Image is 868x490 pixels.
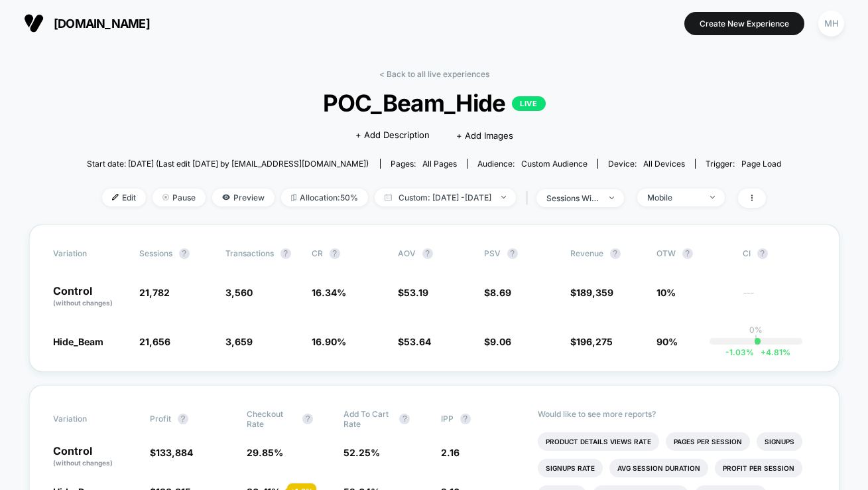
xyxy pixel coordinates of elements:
span: --- [743,289,816,308]
span: Page Load [741,159,781,169]
span: 8.69 [490,287,511,298]
span: + Add Images [456,130,513,141]
span: 4.81 % [754,347,790,357]
span: $ [150,447,193,458]
span: POC_Beam_Hide [121,89,747,117]
button: ? [422,248,433,259]
span: Variation [53,409,126,429]
span: 16.90 % [312,336,346,347]
div: Trigger: [706,159,781,169]
span: (without changes) [53,299,113,307]
span: + [761,347,766,357]
span: -1.03 % [725,347,754,357]
img: rebalance [291,194,296,201]
p: Would like to see more reports? [538,409,816,419]
button: ? [682,248,693,259]
span: (without changes) [53,459,113,467]
li: Signups [757,432,802,451]
span: PSV [484,248,501,258]
span: Custom Audience [521,159,588,169]
span: | [523,189,536,208]
span: 53.64 [404,336,431,347]
button: ? [610,248,621,259]
span: Add To Cart Rate [343,409,393,429]
button: Create New Experience [684,12,804,35]
img: end [710,196,715,199]
button: ? [757,248,768,259]
span: 2.16 [441,447,460,458]
li: Pages Per Session [666,432,750,451]
span: $ [398,336,431,347]
span: Device: [597,159,695,169]
span: 189,359 [576,287,613,298]
button: ? [178,414,188,424]
button: ? [460,414,471,424]
span: 10% [656,287,676,298]
span: $ [570,336,613,347]
span: Revenue [570,248,603,258]
span: all pages [422,159,457,169]
span: + Add Description [355,129,430,142]
span: $ [398,287,428,298]
span: Transactions [225,248,274,258]
span: 3,659 [225,336,253,347]
div: Audience: [477,159,588,169]
button: ? [507,248,518,259]
span: 53.19 [404,287,428,298]
p: | [755,335,757,345]
span: 52.25 % [343,447,380,458]
p: Control [53,286,126,308]
span: 3,560 [225,287,253,298]
p: Control [53,446,137,468]
div: Mobile [647,193,700,203]
img: end [609,197,614,199]
div: Pages: [391,159,457,169]
span: all devices [643,159,685,169]
span: 29.85 % [247,447,283,458]
span: 16.34 % [312,287,346,298]
span: Variation [53,248,126,259]
span: Allocation: 50% [281,189,368,206]
span: Profit [150,414,171,424]
img: calendar [385,194,392,201]
button: ? [330,248,340,259]
li: Product Details Views Rate [538,432,659,451]
span: Sessions [139,248,172,258]
span: Edit [102,189,146,206]
span: IPP [441,414,454,424]
img: end [501,196,506,199]
button: MH [814,10,848,37]
img: Visually logo [24,13,44,33]
span: CR [312,248,323,258]
li: Avg Session Duration [609,459,708,477]
span: Hide_Beam [53,336,103,347]
p: LIVE [512,96,545,111]
span: Preview [212,189,275,206]
span: 21,782 [139,287,170,298]
span: $ [570,287,613,298]
p: 0% [749,325,763,335]
button: ? [280,248,291,259]
div: sessions with impression [546,193,599,203]
li: Signups Rate [538,459,603,477]
button: ? [399,414,410,424]
span: AOV [398,248,416,258]
span: $ [484,336,511,347]
img: end [162,194,169,201]
span: Start date: [DATE] (Last edit [DATE] by [EMAIL_ADDRESS][DOMAIN_NAME]) [87,159,369,169]
button: ? [179,248,190,259]
span: 196,275 [576,336,613,347]
span: Custom: [DATE] - [DATE] [375,189,516,206]
a: < Back to all live experiences [379,69,489,79]
span: [DOMAIN_NAME] [54,17,150,31]
span: Pause [153,189,206,206]
span: OTW [656,248,729,259]
span: $ [484,287,511,298]
span: Checkout Rate [247,409,296,429]
li: Profit Per Session [715,459,802,477]
span: 9.06 [490,336,511,347]
div: MH [818,11,844,37]
button: ? [302,414,313,424]
span: 21,656 [139,336,170,347]
span: CI [743,248,816,259]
